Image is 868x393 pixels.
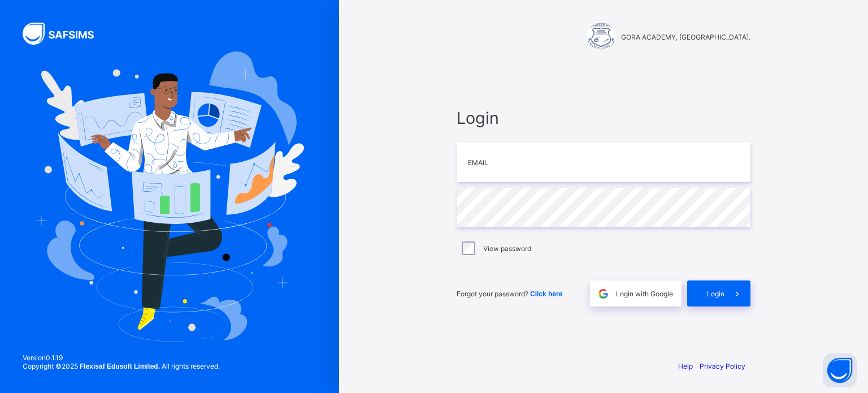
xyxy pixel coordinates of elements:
[483,244,531,253] label: View password
[457,290,562,298] span: Forgot your password?
[23,353,220,362] span: Version 0.1.19
[457,108,750,128] span: Login
[597,287,610,300] img: google.396cfc9801f0270233282035f929180a.svg
[530,290,562,298] a: Click here
[35,51,304,341] img: Hero Image
[23,362,220,370] span: Copyright © 2025 All rights reserved.
[621,33,750,41] span: GORA ACADEMY, [GEOGRAPHIC_DATA].
[823,353,857,387] button: Open asap
[678,362,693,370] a: Help
[80,362,160,370] strong: Flexisaf Edusoft Limited.
[616,290,673,298] span: Login with Google
[23,23,107,45] img: SAFSIMS Logo
[530,290,562,298] span: Click here
[707,290,724,298] span: Login
[700,362,745,370] a: Privacy Policy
